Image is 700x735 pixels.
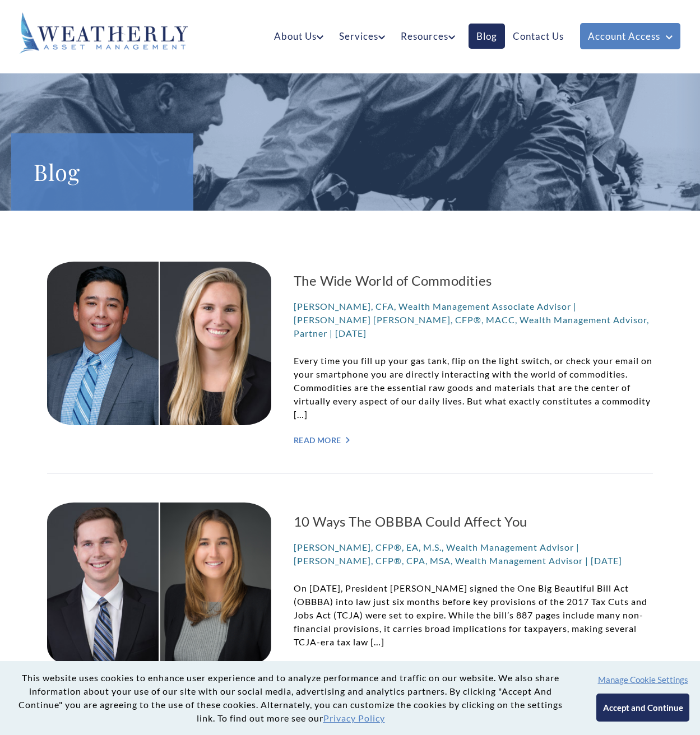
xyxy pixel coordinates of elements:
p: Every time you fill up your gas tank, flip on the light switch, or check your email on your smart... [294,354,653,421]
button: Manage Cookie Settings [598,674,688,685]
a: Contact Us [505,24,572,49]
button: Accept and Continue [596,694,689,722]
a: Resources [393,24,463,49]
img: Weatherly [20,12,188,54]
p: [PERSON_NAME], CFA, Wealth Management Associate Advisor | [PERSON_NAME] [PERSON_NAME], CFP®, MACC... [294,300,653,340]
a: The Wide World of Commodities [294,271,653,291]
a: Blog [469,24,505,49]
a: Account Access [580,23,680,49]
p: This website uses cookies to enhance user experience and to analyze performance and traffic on ou... [9,671,572,725]
a: 10 Ways The OBBBA Could Affect You [294,511,653,532]
p: On [DATE], President [PERSON_NAME] signed the One Big Beautiful Bill Act (OBBBA) into law just si... [294,582,653,649]
a: Read More "> [294,435,653,445]
h1: Blog [34,156,171,188]
p: [PERSON_NAME], CFP®, EA, M.S., Wealth Management Advisor | [PERSON_NAME], CFP®, CPA, MSA, Wealth ... [294,541,653,567]
a: About Us [266,24,331,49]
a: Services [331,24,393,49]
a: Privacy Policy [323,713,385,723]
